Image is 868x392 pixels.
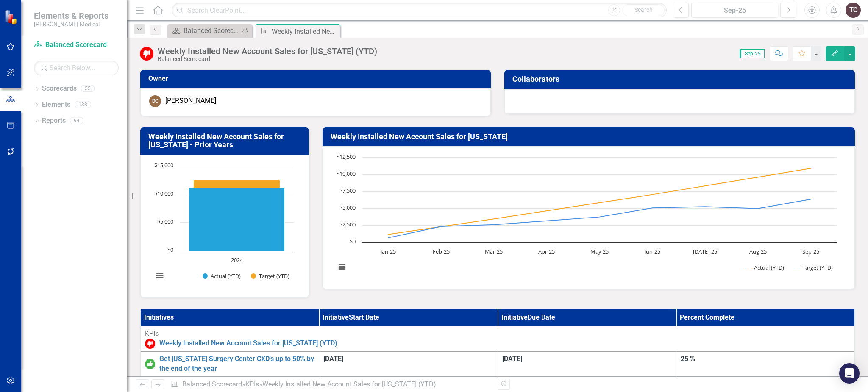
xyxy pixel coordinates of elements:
[643,248,660,255] text: Jun-25
[159,354,314,374] a: Get [US_STATE] Surgery Center CXD's up to 50% by the end of the year
[34,21,108,28] small: [PERSON_NAME] Medical
[694,6,775,16] div: Sep-25
[794,264,833,271] button: Show Target (YTD)
[149,162,298,289] svg: Interactive chart
[140,47,153,61] img: Below Target
[189,188,285,251] g: Actual (YTD), bar series 1 of 2 with 1 bar.
[140,351,319,376] td: Double-Click to Edit Right Click for Context Menu
[319,351,498,376] td: Double-Click to Edit
[34,40,119,50] a: Balanced Scorecard
[339,221,356,228] text: $2,500
[839,363,860,384] div: Open Intercom Messenger
[194,180,280,251] path: 2024, 12,588. Target (YTD).
[681,354,850,364] div: 25 %
[70,117,83,124] div: 94
[42,100,70,110] a: Elements
[170,380,491,389] div: » »
[622,4,665,16] button: Search
[145,359,155,369] img: On or Above Target
[693,248,717,255] text: [DATE]-25
[172,3,667,18] input: Search ClearPoint...
[165,96,216,106] div: [PERSON_NAME]
[251,272,290,280] button: Show Target (YTD)
[81,85,95,92] div: 55
[42,84,77,94] a: Scorecards
[538,248,555,255] text: Apr-25
[159,339,850,348] a: Weekly Installed New Account Sales for [US_STATE] (YTD)
[331,133,850,141] h3: Weekly Installed New Account Sales for [US_STATE]
[802,248,819,255] text: Sep-25
[194,180,280,251] g: Target (YTD), bar series 2 of 2 with 1 bar.
[323,355,343,363] span: [DATE]
[4,10,19,25] img: ClearPoint Strategy
[182,380,242,388] a: Balanced Scorecard
[158,47,377,56] div: Weekly Installed New Account Sales for [US_STATE] (YTD)
[634,6,653,13] span: Search
[502,355,522,363] span: [DATE]
[149,95,161,107] div: DC
[498,351,676,376] td: Double-Click to Edit
[339,204,356,211] text: $5,000
[350,237,356,245] text: $0
[485,248,503,255] text: Mar-25
[339,187,356,194] text: $7,500
[170,25,239,36] a: Balanced Scorecard Welcome Page
[153,269,165,281] button: View chart menu, Chart
[231,256,243,264] text: 2024
[272,26,338,37] div: Weekly Installed New Account Sales for [US_STATE] (YTD)
[331,153,846,280] div: Chart. Highcharts interactive chart.
[189,188,285,251] path: 2024, 11,111. Actual (YTD).
[167,246,173,254] text: $0
[157,218,173,225] text: $5,000
[245,380,259,388] a: KPIs
[149,162,300,289] div: Chart. Highcharts interactive chart.
[34,11,108,21] span: Elements & Reports
[262,380,436,388] div: Weekly Installed New Account Sales for [US_STATE] (YTD)
[148,133,304,149] h3: Weekly Installed New Account Sales for [US_STATE] - Prior Years
[846,3,861,18] button: TC
[145,329,850,339] div: KPIs
[331,153,841,280] svg: Interactive chart
[432,248,449,255] text: Feb-25
[184,25,239,36] div: Balanced Scorecard Welcome Page
[746,264,785,271] button: Show Actual (YTD)
[75,101,91,108] div: 138
[145,339,155,349] img: Below Target
[140,326,855,352] td: Double-Click to Edit Right Click for Context Menu
[387,198,812,240] g: Actual (YTD), line 1 of 2 with 9 data points.
[387,167,812,236] g: Target (YTD), line 2 of 2 with 9 data points.
[336,261,348,273] button: View chart menu, Chart
[154,190,173,197] text: $10,000
[337,170,356,177] text: $10,000
[34,61,119,75] input: Search Below...
[154,161,173,169] text: $15,000
[148,75,486,83] h3: Owner
[337,153,356,160] text: $12,500
[380,248,396,255] text: Jan-25
[749,248,766,255] text: Aug-25
[203,272,241,280] button: Show Actual (YTD)
[158,56,377,62] div: Balanced Scorecard
[590,248,609,255] text: May-25
[691,3,778,18] button: Sep-25
[42,116,66,126] a: Reports
[740,49,765,58] span: Sep-25
[512,75,850,83] h3: Collaborators
[676,351,855,376] td: Double-Click to Edit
